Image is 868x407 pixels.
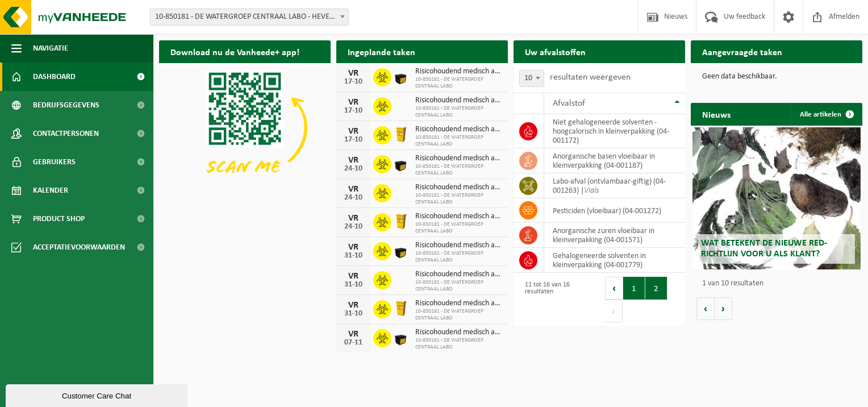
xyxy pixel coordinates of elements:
span: Risicohoudend medisch afval [415,270,502,279]
span: Risicohoudend medisch afval [415,183,502,192]
a: Alle artikelen [791,103,861,126]
img: LP-SB-00030-HPE-51 [391,67,411,86]
span: 10-850181 - DE WATERGROEP CENTRAAL LABO [415,105,502,119]
div: 31-10 [342,281,365,289]
a: Wat betekent de nieuwe RED-richtlijn voor u als klant? [692,127,861,269]
span: Risicohoudend medisch afval [415,67,502,76]
button: Volgende [715,297,732,320]
span: 10-850181 - DE WATERGROEP CENTRAAL LABO [415,250,502,264]
span: Risicohoudend medisch afval [415,96,502,105]
span: Gebruikers [33,148,76,176]
h2: Uw afvalstoffen [514,40,597,63]
span: Bedrijfsgegevens [33,91,99,119]
span: Risicohoudend medisch afval [415,154,502,163]
span: Risicohoudend medisch afval [415,241,502,250]
div: 17-10 [342,136,365,144]
img: LP-SB-00030-HPE-51 [391,153,411,173]
span: 10-850181 - DE WATERGROEP CENTRAAL LABO - HEVERLEE [150,9,349,26]
div: VR [342,98,365,107]
span: 10-850181 - DE WATERGROEP CENTRAAL LABO [415,308,502,322]
span: Wat betekent de nieuwe RED-richtlijn voor u als klant? [701,239,827,259]
div: 24-10 [342,165,365,173]
div: VR [342,127,365,136]
span: 10 [520,70,544,86]
div: VR [342,301,365,310]
span: Risicohoudend medisch afval [415,328,502,337]
div: 31-10 [342,310,365,318]
img: LP-SB-00030-HPE-51 [391,240,411,260]
div: VR [342,156,365,165]
div: VR [342,214,365,223]
span: 10 [519,70,544,87]
div: 17-10 [342,78,365,86]
div: 17-10 [342,107,365,115]
span: Acceptatievoorwaarden [33,233,125,261]
div: 31-10 [342,252,365,260]
div: 24-10 [342,223,365,231]
button: Vorige [696,297,715,320]
p: Geen data beschikbaar. [702,73,851,81]
span: 10-850181 - DE WATERGROEP CENTRAAL LABO [415,192,502,206]
button: 1 [623,277,645,300]
td: anorganische basen vloeibaar in kleinverpakking (04-001187) [544,148,685,173]
div: VR [342,185,365,194]
span: Navigatie [33,34,68,63]
span: Dashboard [33,63,76,91]
div: 11 tot 16 van 16 resultaten [519,276,594,323]
td: niet gehalogeneerde solventen - hoogcalorisch in kleinverpakking (04-001172) [544,114,685,148]
span: 10-850181 - DE WATERGROEP CENTRAAL LABO [415,221,502,235]
span: Kalender [33,176,68,205]
label: resultaten weergeven [550,73,631,82]
i: Vials [584,186,599,195]
span: 10-850181 - DE WATERGROEP CENTRAAL LABO [415,76,502,90]
span: Contactpersonen [33,119,99,148]
h2: Aangevraagde taken [691,40,794,63]
td: labo-afval (ontvlambaar-giftig) (04-001263) | [544,173,685,198]
td: Pesticiden (vloeibaar) (04-001272) [544,198,685,223]
img: LP-SB-00030-HPE-51 [391,327,411,347]
td: anorganische zuren vloeibaar in kleinverpakking (04-001571) [544,223,685,248]
div: VR [342,272,365,281]
img: LP-SB-00060-HPE-C6 [391,298,411,318]
h2: Download nu de Vanheede+ app! [159,40,311,63]
span: Risicohoudend medisch afval [415,125,502,134]
iframe: chat widget [6,382,190,407]
button: 2 [645,277,667,300]
div: VR [342,243,365,252]
img: LP-SB-00060-HPE-C6 [391,211,411,231]
div: 07-11 [342,339,365,347]
img: Download de VHEPlus App [159,63,331,192]
span: Product Shop [33,205,85,233]
td: gehalogeneerde solventen in kleinverpakking (04-001779) [544,248,685,273]
div: VR [342,69,365,78]
button: Next [605,300,623,322]
span: 10-850181 - DE WATERGROEP CENTRAAL LABO - HEVERLEE [151,9,348,25]
span: 10-850181 - DE WATERGROEP CENTRAAL LABO [415,279,502,293]
span: 10-850181 - DE WATERGROEP CENTRAAL LABO [415,337,502,351]
span: Afvalstof [553,99,585,108]
h2: Ingeplande taken [336,40,427,63]
img: LP-SB-00060-HPE-C6 [391,124,411,144]
button: Previous [605,277,623,300]
h2: Nieuws [691,103,742,125]
span: 10-850181 - DE WATERGROEP CENTRAAL LABO [415,134,502,148]
p: 1 van 10 resultaten [702,280,857,288]
div: VR [342,330,365,339]
span: Risicohoudend medisch afval [415,212,502,221]
span: Risicohoudend medisch afval [415,299,502,308]
span: 10-850181 - DE WATERGROEP CENTRAAL LABO [415,163,502,177]
div: 24-10 [342,194,365,202]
